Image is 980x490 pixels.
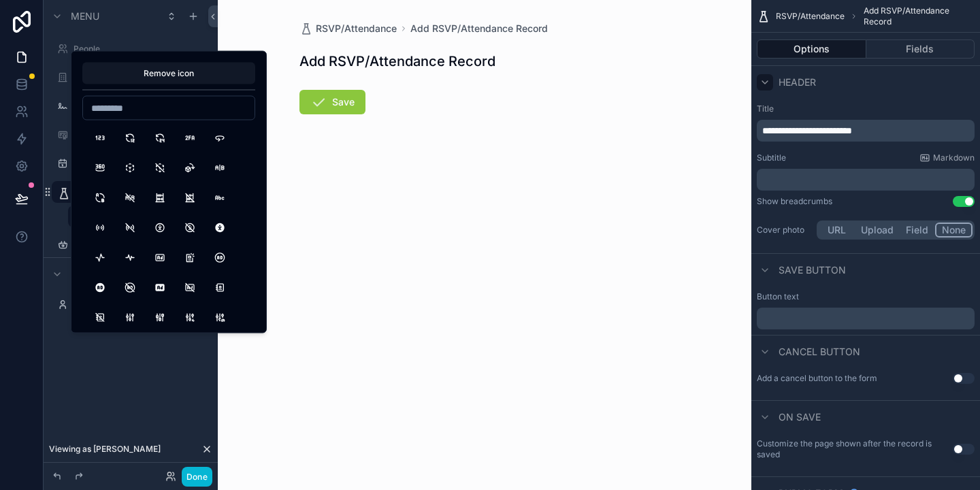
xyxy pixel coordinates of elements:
[148,126,172,150] button: 24Hours
[864,5,975,27] span: Add RSVP/Attendance Record
[178,246,202,270] button: Ad2
[73,44,207,54] label: People
[757,169,975,191] div: scrollable content
[757,196,832,207] div: Show breadcrumbs
[410,22,548,35] a: Add RSVP/Attendance Record
[757,438,953,460] label: Customize the page shown after the record is saved
[866,39,975,59] button: Fields
[148,276,172,300] button: AdFilled
[757,225,811,235] label: Cover photo
[118,126,142,150] button: 12Hours
[118,306,142,330] button: Adjustments
[208,276,232,300] button: AddressBook
[148,186,172,210] button: Abacus
[148,216,172,240] button: Accessible
[919,152,975,163] a: Markdown
[88,246,112,270] button: Activity
[779,345,860,359] span: Cancel button
[88,276,112,300] button: AdCircleFilled
[316,22,397,35] span: RSVP/Attendance
[68,206,210,227] a: Add RSVP/Attendance Record
[88,126,112,150] button: 123
[757,373,877,384] label: Add a cancel button to the form
[757,308,975,329] div: scrollable content
[118,276,142,300] button: AdCircleOff
[819,223,855,238] button: URL
[88,156,112,180] button: 360View
[178,126,202,150] button: 2fa
[178,276,202,300] button: AdOff
[933,152,975,163] span: Markdown
[779,263,846,277] span: Save button
[208,216,232,240] button: AccessibleOffFilled
[208,156,232,180] button: AB
[118,156,142,180] button: 3dCubeSphere
[779,410,821,424] span: On save
[49,444,161,455] span: Viewing as [PERSON_NAME]
[776,11,845,22] span: RSVP/Attendance
[178,216,202,240] button: AccessibleOff
[208,126,232,150] button: 360
[148,306,172,330] button: AdjustmentsAlt
[88,186,112,210] button: AB2
[178,156,202,180] button: 3dRotate
[208,246,232,270] button: AdCircle
[757,103,975,114] label: Title
[935,223,973,238] button: None
[71,10,99,23] span: Menu
[299,52,495,71] h1: Add RSVP/Attendance Record
[182,467,212,487] button: Done
[178,306,202,330] button: AdjustmentsBolt
[88,306,112,330] button: AddressBookOff
[757,120,975,142] div: scrollable content
[208,306,232,330] button: AdjustmentsCancel
[855,223,900,238] button: Upload
[900,223,936,238] button: Field
[208,186,232,210] button: Abc
[148,246,172,270] button: Ad
[118,246,142,270] button: ActivityHeartbeat
[757,291,799,302] label: Button text
[178,186,202,210] button: AbacusOff
[757,39,866,59] button: Options
[779,76,816,89] span: Header
[757,152,786,163] label: Subtitle
[88,216,112,240] button: AccessPoint
[299,22,397,35] a: RSVP/Attendance
[299,90,365,114] button: Save
[118,186,142,210] button: ABOff
[148,156,172,180] button: 3dCubeSphereOff
[82,63,255,84] button: Remove icon
[118,216,142,240] button: AccessPointOff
